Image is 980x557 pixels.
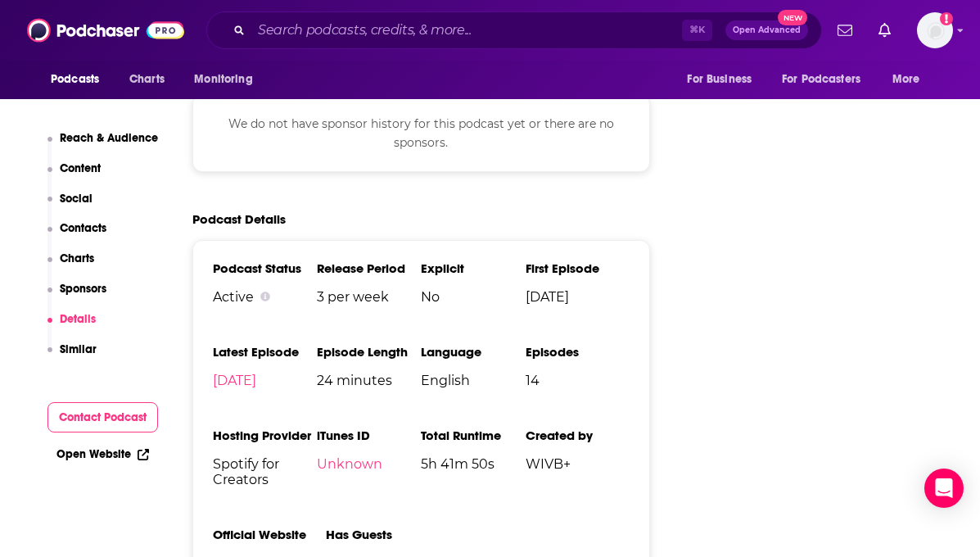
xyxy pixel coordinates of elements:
button: Charts [47,251,95,282]
span: Spotify for Creators [213,456,317,487]
h2: Podcast Details [192,211,286,227]
p: Details [60,312,96,326]
span: 14 [526,373,630,388]
h3: Has Guests [326,527,430,542]
a: Show notifications dropdown [872,16,897,44]
h3: Episodes [526,344,630,360]
h3: Latest Episode [213,344,317,360]
a: Unknown [317,456,382,472]
span: For Podcasters [782,68,860,91]
span: Open Advanced [733,26,801,34]
span: Charts [129,68,165,91]
span: 3 per week [317,289,421,305]
button: Contacts [47,221,107,251]
h3: Official Website [213,527,326,542]
img: User Profile [917,12,953,48]
button: Similar [47,342,97,373]
button: open menu [39,64,120,95]
span: [DATE] [526,289,630,305]
button: open menu [183,64,273,95]
a: Charts [119,64,174,95]
button: Contact Podcast [47,402,159,432]
img: Podchaser - Follow, Share and Rate Podcasts [27,15,184,46]
button: open menu [881,64,941,95]
p: Social [60,192,93,206]
p: Contacts [60,221,106,235]
a: Open Website [56,447,149,461]
a: Show notifications dropdown [831,16,859,44]
p: Sponsors [60,282,106,296]
h3: Explicit [421,260,525,276]
h3: Language [421,344,525,360]
h3: Total Runtime [421,428,525,443]
p: We do not have sponsor history for this podcast yet or there are no sponsors. [213,115,630,152]
button: Social [47,192,93,222]
div: Active [213,289,317,305]
input: Search podcasts, credits, & more... [251,17,682,43]
h3: Episode Length [317,344,421,360]
a: [DATE] [213,373,256,388]
button: open menu [675,64,772,95]
button: Content [47,161,102,192]
span: More [892,68,920,91]
span: WIVB+ [526,456,630,472]
span: Podcasts [51,68,99,91]
svg: Add a profile image [940,12,953,25]
h3: Podcast Status [213,260,317,276]
h3: Created by [526,428,630,443]
p: Similar [60,342,97,356]
h3: Hosting Provider [213,428,317,443]
span: Monitoring [194,68,252,91]
div: Search podcasts, credits, & more... [206,11,822,49]
span: New [778,10,807,25]
span: English [421,373,525,388]
span: ⌘ K [682,20,712,41]
button: Show profile menu [917,12,953,48]
p: Content [60,161,101,175]
p: Reach & Audience [60,131,158,145]
span: For Business [687,68,752,91]
span: Logged in as dkcmediatechnyc [917,12,953,48]
button: Reach & Audience [47,131,159,161]
p: Charts [60,251,94,265]
span: 5h 41m 50s [421,456,525,472]
h3: First Episode [526,260,630,276]
button: open menu [771,64,884,95]
button: Open AdvancedNew [725,20,808,40]
div: Open Intercom Messenger [924,469,964,508]
span: No [421,289,525,305]
h3: Release Period [317,260,421,276]
h3: iTunes ID [317,428,421,443]
span: 24 minutes [317,373,421,388]
button: Sponsors [47,282,107,312]
button: Details [47,312,97,342]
